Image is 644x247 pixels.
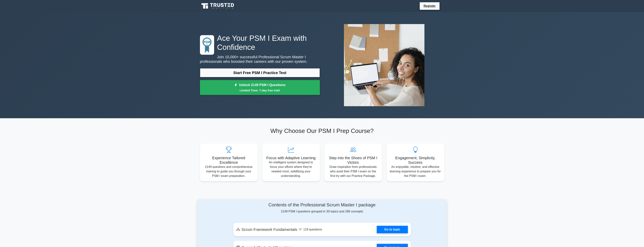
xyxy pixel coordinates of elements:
a: Start Free PSM I Practice Test [200,68,320,77]
p: 2149 questions and comprehensive training to guide you through your PSM I exam preparation. [203,165,255,178]
h5: Engagement, Simplicity, Success [390,156,441,165]
a: Register [421,4,438,8]
h5: Experience Tailored Excellence [203,156,255,165]
a: Unlock 2149 PSM I QuestionsLimited Time: 7-day free trial! [200,80,320,95]
div: 2149 PSM I questions grouped in 30 topics and 286 concepts [233,202,411,214]
h2: Why Choose Our PSM I Prep Course? [200,127,444,134]
h5: Step into the Shoes of PSM I Victors [327,156,379,165]
p: Join 10,000+ successful Professional Scrum Master I professionals who boosted their careers with ... [200,55,320,64]
small: Limited Time: 7-day free trial! [205,88,315,92]
h4: Contents of the Professional Scrum Master I package [233,202,411,208]
a: Go to topic [377,226,408,233]
p: An intelligent system designed to focus your efforts where they're needed most, solidifying your ... [265,160,317,178]
p: Draw inspiration from professionals who aced their PSM I exam on the first try with our Practice ... [327,165,379,178]
h5: Focus with Adaptive Learning [265,156,317,160]
h1: Ace Your PSM I Exam with Confidence [200,34,320,52]
p: An enjoyable, intuitive, and effective learning experience to prepare you for the PSM I exam. [390,165,441,178]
